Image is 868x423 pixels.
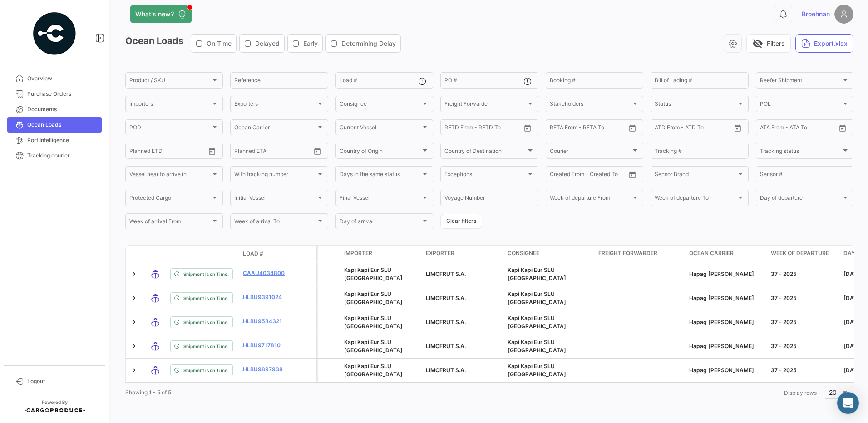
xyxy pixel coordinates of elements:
[148,149,185,155] input: To
[130,5,192,23] button: What's new?
[239,246,294,261] datatable-header-cell: Load #
[135,10,174,19] span: What's new?
[464,126,500,132] input: To
[444,149,526,155] span: Country of Destination
[760,79,841,85] span: Reefer Shipment
[344,363,403,378] span: Kapi Kapi Eur SLU Hamburgo
[234,102,316,108] span: Exporters
[508,266,566,281] span: Kapi Kapi Eur SLU Hamburgo
[27,121,98,129] span: Ocean Loads
[595,246,686,262] datatable-header-cell: Freight Forwarder
[27,105,98,113] span: Documents
[7,71,102,86] a: Overview
[129,126,211,132] span: POD
[426,319,466,325] span: LIMOFRUT S.A.
[340,246,422,262] datatable-header-cell: Importer
[746,34,791,53] button: visibility_offFilters
[125,34,404,53] h3: Ocean Loads
[243,317,290,325] a: HLBU9584321
[27,90,98,98] span: Purchase Orders
[689,249,734,257] span: Ocean Carrier
[550,149,631,155] span: Courier
[598,249,657,257] span: Freight Forwarder
[767,246,840,262] datatable-header-cell: Week of departure
[167,250,239,257] datatable-header-cell: Shipment Status
[426,367,466,374] span: LIMOFRUT S.A.
[32,11,77,56] img: powered-by.png
[760,126,784,132] input: ATA From
[426,271,466,277] span: LIMOFRUT S.A.
[508,315,566,330] span: Kapi Kapi Eur SLU Hamburgo
[243,269,290,277] a: CAAU4034800
[234,196,316,202] span: Initial Vessel
[234,126,316,132] span: Ocean Carrier
[440,214,482,229] button: Clear filters
[508,290,566,305] span: Kapi Kapi Eur SLU Hamburgo
[7,148,102,163] a: Tracking courier
[686,126,722,132] input: ATD To
[771,366,836,374] div: 37 - 2025
[129,196,211,202] span: Protected Cargo
[240,35,284,52] button: Delayed
[344,266,403,281] span: Kapi Kapi Eur SLU Hamburgo
[426,295,466,301] span: LIMOFRUT S.A.
[243,365,290,374] a: HLBU9897938
[686,246,767,262] datatable-header-cell: Ocean Carrier
[760,102,841,108] span: POL
[771,294,836,302] div: 37 - 2025
[205,144,219,158] button: Open calendar
[521,121,534,135] button: Open calendar
[129,366,138,375] a: Expand/Collapse Row
[689,319,754,325] span: Hapag Lloyd
[836,121,849,135] button: Open calendar
[129,294,138,303] a: Expand/Collapse Row
[341,39,396,48] span: Determining Delay
[689,343,754,349] span: Hapag Lloyd
[7,86,102,102] a: Purchase Orders
[340,196,421,202] span: Final Vessel
[444,172,526,179] span: Exceptions
[550,172,583,179] input: Created From
[234,220,316,226] span: Week of arrival To
[790,126,827,132] input: ATA To
[183,367,229,374] span: Shipment is on Time.
[731,121,745,135] button: Open calendar
[802,10,830,19] span: Broehnan
[550,102,631,108] span: Stakeholders
[183,271,229,278] span: Shipment is on Time.
[589,172,626,179] input: Created To
[27,152,98,160] span: Tracking courier
[504,246,595,262] datatable-header-cell: Consignee
[243,293,290,301] a: HLBU9391024
[655,196,736,202] span: Week of departure To
[655,126,680,132] input: ATD From
[689,367,754,374] span: Hapag Lloyd
[426,343,466,349] span: LIMOFRUT S.A.
[689,295,754,301] span: Hapag Lloyd
[340,149,421,155] span: Country of Origin
[129,102,211,108] span: Importers
[183,295,229,302] span: Shipment is on Time.
[207,39,232,48] span: On Time
[129,220,211,226] span: Week of arrival From
[426,249,454,257] span: Exporter
[129,270,138,279] a: Expand/Collapse Row
[255,39,280,48] span: Delayed
[129,149,142,155] input: From
[771,318,836,326] div: 37 - 2025
[318,246,340,262] datatable-header-cell: Protected Cargo
[784,389,817,396] span: Display rows
[288,35,322,52] button: Early
[771,342,836,350] div: 37 - 2025
[183,343,229,350] span: Shipment is on Time.
[340,102,421,108] span: Consignee
[626,168,639,182] button: Open calendar
[7,102,102,117] a: Documents
[303,39,318,48] span: Early
[550,196,631,202] span: Week of departure From
[344,249,372,257] span: Importer
[27,136,98,144] span: Port Intelligence
[243,250,263,258] span: Load #
[655,172,736,179] span: Sensor Brand
[129,342,138,351] a: Expand/Collapse Row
